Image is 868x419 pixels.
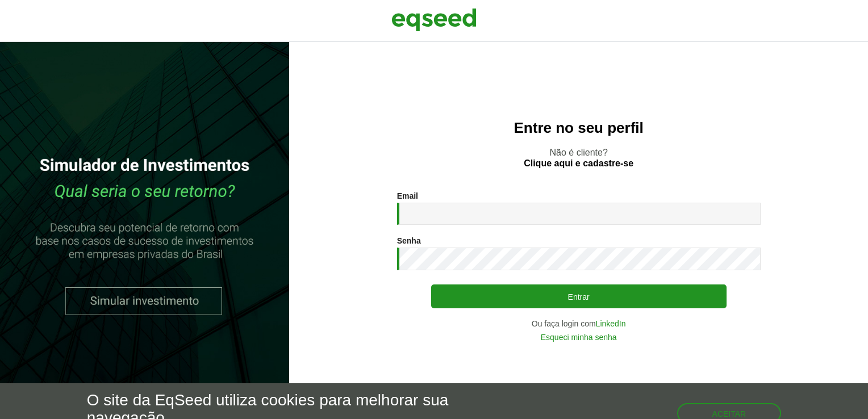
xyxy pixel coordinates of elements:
img: EqSeed Logo [391,6,477,34]
button: Entrar [431,284,727,308]
label: Senha [397,237,421,245]
h2: Entre no seu perfil [312,120,845,136]
p: Não é cliente? [312,147,845,169]
div: Ou faça login com [397,320,761,328]
label: Email [397,192,418,200]
a: Clique aqui e cadastre-se [524,159,633,168]
a: LinkedIn [596,320,626,328]
a: Esqueci minha senha [541,333,617,341]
